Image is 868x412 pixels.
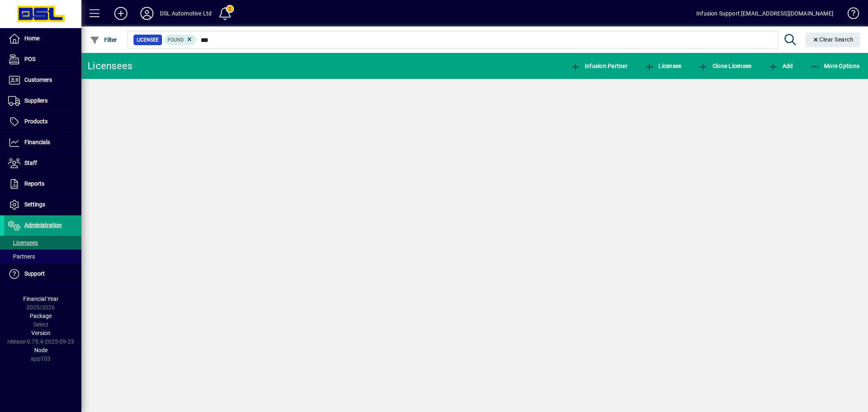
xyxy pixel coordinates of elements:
[90,37,117,43] span: Filter
[160,7,212,20] div: DSL Automotive Ltd
[34,347,48,353] span: Node
[24,97,48,104] span: Suppliers
[24,77,52,83] span: Customers
[4,112,81,132] a: Products
[24,118,48,125] span: Products
[30,313,52,319] span: Package
[24,270,45,277] span: Support
[31,330,50,336] span: Version
[812,36,854,43] span: Clear Search
[643,59,684,73] button: Licensee
[806,33,860,47] button: Clear
[571,63,627,69] span: Infusion Partner
[23,296,59,302] span: Financial Year
[24,35,39,42] span: Home
[4,49,81,70] a: POS
[4,153,81,173] a: Staff
[4,250,81,263] a: Partners
[164,35,197,45] mat-chip: Found Status: Found
[24,201,45,208] span: Settings
[137,36,159,44] span: Licensee
[24,160,37,166] span: Staff
[4,236,81,250] a: Licensees
[766,59,795,73] button: Add
[696,59,753,73] button: Clone Licensee
[134,6,160,21] button: Profile
[4,70,81,90] a: Customers
[645,63,682,69] span: Licensee
[24,180,44,187] span: Reports
[696,7,833,20] div: Infusion Support [EMAIL_ADDRESS][DOMAIN_NAME]
[810,63,860,69] span: More Options
[168,37,184,43] span: Found
[8,239,38,246] span: Licensees
[24,56,35,62] span: POS
[4,28,81,49] a: Home
[4,174,81,194] a: Reports
[8,253,35,260] span: Partners
[4,91,81,111] a: Suppliers
[24,222,62,228] span: Administration
[24,139,50,145] span: Financials
[88,33,119,47] button: Filter
[808,59,862,73] button: More Options
[568,59,630,73] button: Infusion Partner
[4,264,81,284] a: Support
[698,63,751,69] span: Clone Licensee
[87,59,132,72] div: Licensees
[4,132,81,153] a: Financials
[768,63,793,69] span: Add
[4,195,81,215] a: Settings
[108,6,134,21] button: Add
[842,2,858,28] a: Knowledge Base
